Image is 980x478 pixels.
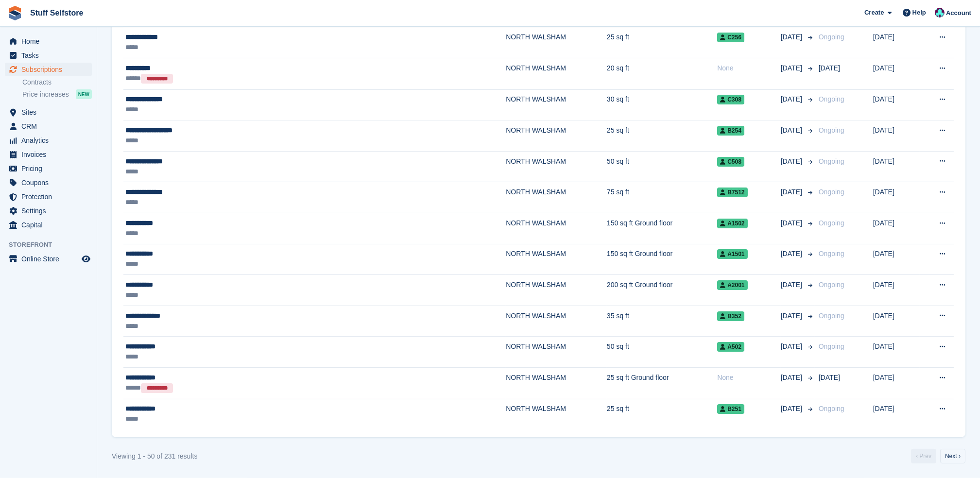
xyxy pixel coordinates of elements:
a: Preview store [80,253,92,265]
a: menu [5,218,92,232]
td: [DATE] [873,120,920,152]
span: [DATE] [781,341,804,352]
td: 150 sq ft Ground floor [607,213,717,244]
span: A1501 [717,249,747,259]
span: B254 [717,126,744,136]
td: 25 sq ft [607,399,717,429]
a: menu [5,105,92,119]
td: NORTH WALSHAM [506,213,607,244]
span: Ongoing [819,405,844,412]
td: 150 sq ft Ground floor [607,244,717,275]
span: Ongoing [819,95,844,103]
span: A1502 [717,219,747,228]
td: NORTH WALSHAM [506,337,607,368]
td: [DATE] [873,337,920,368]
a: menu [5,134,92,147]
span: Ongoing [819,188,844,196]
td: NORTH WALSHAM [506,27,607,58]
td: 25 sq ft [607,27,717,58]
span: C308 [717,95,744,104]
a: Next [940,449,965,463]
td: 35 sq ft [607,306,717,337]
a: menu [5,162,92,175]
td: NORTH WALSHAM [506,306,607,337]
span: Ongoing [819,219,844,227]
td: 200 sq ft Ground floor [607,275,717,306]
span: [DATE] [819,64,840,72]
a: menu [5,204,92,218]
span: Invoices [21,148,80,161]
span: Ongoing [819,312,844,320]
span: Coupons [21,176,80,189]
td: 30 sq ft [607,89,717,120]
td: NORTH WALSHAM [506,244,607,275]
span: B352 [717,311,744,321]
td: [DATE] [873,27,920,58]
a: menu [5,148,92,161]
span: Storefront [9,240,97,250]
img: Simon Gardner [935,8,945,17]
span: C508 [717,157,744,167]
td: NORTH WALSHAM [506,58,607,89]
a: Contracts [22,78,92,87]
a: menu [5,119,92,133]
td: [DATE] [873,213,920,244]
a: menu [5,34,92,48]
span: C256 [717,33,744,42]
span: Create [864,8,884,17]
span: [DATE] [781,218,804,228]
td: [DATE] [873,182,920,213]
a: Stuff Selfstore [26,5,87,21]
td: [DATE] [873,58,920,89]
a: menu [5,63,92,76]
span: A502 [717,342,744,352]
span: Analytics [21,134,80,147]
span: B251 [717,404,744,414]
a: Price increases NEW [22,89,92,100]
td: 25 sq ft Ground floor [607,368,717,399]
span: [DATE] [781,63,804,73]
div: Viewing 1 - 50 of 231 results [112,451,197,461]
img: stora-icon-8386f47178a22dfd0bd8f6a31ec36ba5ce8667c1dd55bd0f319d3a0aa187defe.svg [8,6,22,20]
span: Settings [21,204,80,218]
span: [DATE] [781,156,804,167]
span: Sites [21,105,80,119]
a: menu [5,176,92,189]
td: 20 sq ft [607,58,717,89]
span: Ongoing [819,126,844,134]
td: 50 sq ft [607,337,717,368]
a: menu [5,49,92,62]
span: [DATE] [819,374,840,381]
span: [DATE] [781,280,804,290]
span: [DATE] [781,404,804,414]
td: NORTH WALSHAM [506,89,607,120]
span: Ongoing [819,33,844,41]
span: Online Store [21,252,80,266]
div: None [717,63,781,73]
td: 50 sq ft [607,151,717,182]
td: [DATE] [873,399,920,429]
td: NORTH WALSHAM [506,182,607,213]
span: Ongoing [819,157,844,165]
a: menu [5,190,92,204]
span: [DATE] [781,187,804,197]
td: [DATE] [873,89,920,120]
span: [DATE] [781,94,804,104]
span: Ongoing [819,342,844,350]
span: Pricing [21,162,80,175]
span: CRM [21,119,80,133]
span: A2001 [717,280,747,290]
td: 75 sq ft [607,182,717,213]
td: NORTH WALSHAM [506,120,607,152]
span: [DATE] [781,249,804,259]
span: Price increases [22,90,69,99]
span: Subscriptions [21,63,80,76]
td: NORTH WALSHAM [506,151,607,182]
td: NORTH WALSHAM [506,399,607,429]
span: Home [21,34,80,48]
span: [DATE] [781,311,804,321]
div: NEW [76,89,92,99]
span: Ongoing [819,250,844,257]
span: Help [912,8,926,17]
a: Previous [911,449,936,463]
